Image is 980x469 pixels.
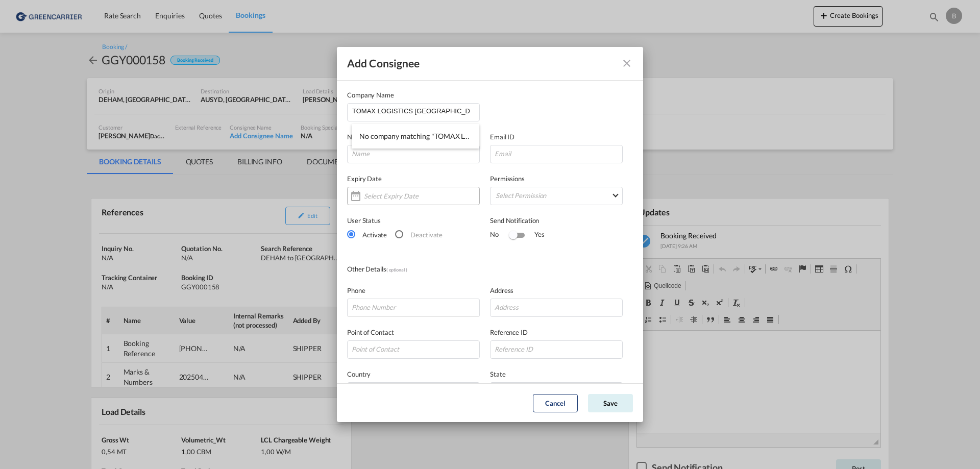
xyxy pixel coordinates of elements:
[347,340,480,359] input: Point of Contact
[10,10,233,21] body: WYSIWYG-Editor, editor2
[347,328,394,336] span: Point of Contact
[364,192,425,200] input: Select Expiry Date
[386,267,407,273] span: ( optional )
[369,57,420,69] span: Consignee
[490,382,623,401] md-select: State
[490,370,506,378] span: State
[347,215,480,226] div: User Status
[490,187,623,205] md-select: Select Permission
[347,57,367,69] span: Add
[352,104,479,119] input: Company
[395,229,443,240] md-radio-button: Deactivate
[347,145,480,163] input: Name
[347,299,480,317] input: Phone Number
[337,47,643,422] md-dialog: Add Consignee Company ...
[490,229,509,239] div: No
[352,124,479,149] li: No company matching "TOMAX LOGISTICS [GEOGRAPHIC_DATA]" were found.
[490,145,623,163] input: Email
[533,394,578,412] button: Cancel
[509,228,524,243] md-switch: Switch 1
[490,133,514,141] span: Email ID
[347,175,382,183] span: Expiry Date
[347,286,365,294] span: Phone
[490,175,525,183] span: Permissions
[347,133,365,141] span: Name
[490,286,513,294] span: Address
[490,299,623,317] input: Address
[347,229,387,240] md-radio-button: Activate
[490,328,528,336] span: Reference ID
[490,215,623,226] div: Send Notification
[347,264,490,275] div: Other Details
[347,382,480,401] md-select: Country
[490,340,623,359] input: Reference ID
[524,229,545,239] div: Yes
[588,394,633,412] button: Save
[347,370,371,378] span: Country
[347,91,394,99] span: Company Name
[621,57,633,69] md-icon: icon-close
[617,53,637,73] button: icon-close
